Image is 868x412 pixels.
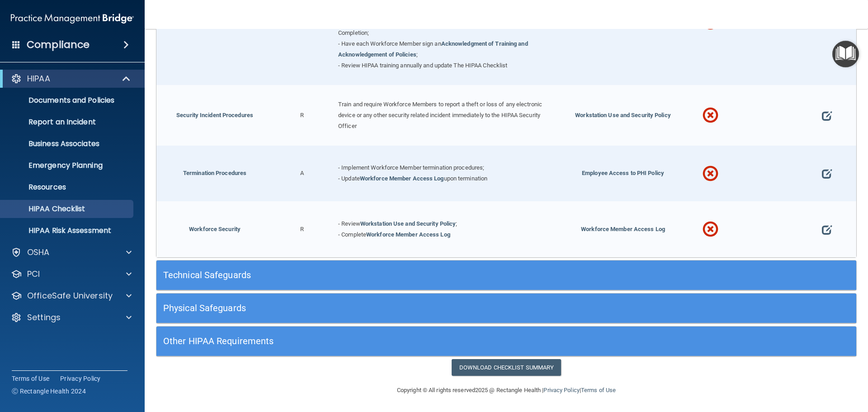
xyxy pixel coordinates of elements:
[11,269,132,279] a: PCI
[581,226,665,232] span: Workforce Member Access Log
[6,139,129,148] p: Business Associates
[11,312,132,323] a: Settings
[273,146,331,202] div: A
[575,112,671,118] span: Workstation Use and Security Policy
[163,303,675,313] h5: Physical Safeguards
[11,247,132,258] a: OSHA
[582,170,664,176] span: Employee Access to PHI Policy
[338,62,507,69] span: - Review HIPAA training annually and update The HIPAA Checklist
[416,51,418,58] span: ;
[341,376,671,405] div: Copyright © All rights reserved 2025 @ Rectangle Health | |
[452,359,561,376] a: Download Checklist Summary
[27,73,50,84] p: HIPAA
[6,226,129,235] p: HIPAA Risk Assessment
[338,101,542,129] span: Train and require Workforce Members to report a theft or loss of any electronic device or any oth...
[6,96,129,105] p: Documents and Policies
[338,40,441,47] span: - Have each Workforce Member sign an
[27,38,90,51] h4: Compliance
[338,220,360,227] span: - Review
[360,220,456,227] a: Workstation Use and Security Policy
[11,9,134,28] img: PMB logo
[60,374,101,383] a: Privacy Policy
[360,175,444,182] a: Workforce Member Access Log
[273,85,331,146] div: R
[6,161,129,170] p: Emergency Planning
[6,183,129,192] p: Resources
[163,270,675,280] h5: Technical Safeguards
[176,112,253,118] a: Security Incident Procedures
[183,170,246,176] a: Termination Procedures
[11,290,132,301] a: OfficeSafe University
[27,269,40,279] p: PCI
[338,231,366,238] span: - Complete
[189,226,241,232] a: Workforce Security
[366,231,450,238] a: Workforce Member Access Log
[11,73,131,84] a: HIPAA
[581,387,616,393] a: Terms of Use
[338,19,545,36] span: and print out Certificates of Completion;
[444,175,488,182] span: upon termination
[12,387,86,396] span: Ⓒ Rectangle Health 2024
[27,290,113,301] p: OfficeSafe University
[27,247,50,258] p: OSHA
[6,204,129,213] p: HIPAA Checklist
[338,40,528,58] a: Acknowledgment of Training and Acknowledgement of Policies
[338,164,484,171] span: - Implement Workforce Member termination procedures;
[543,387,579,393] a: Privacy Policy
[832,41,859,67] button: Open Resource Center
[273,201,331,257] div: R
[338,175,360,182] span: - Update
[6,118,129,127] p: Report an Incident
[12,374,49,383] a: Terms of Use
[163,336,675,346] h5: Other HIPAA Requirements
[456,220,457,227] span: ;
[27,312,61,323] p: Settings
